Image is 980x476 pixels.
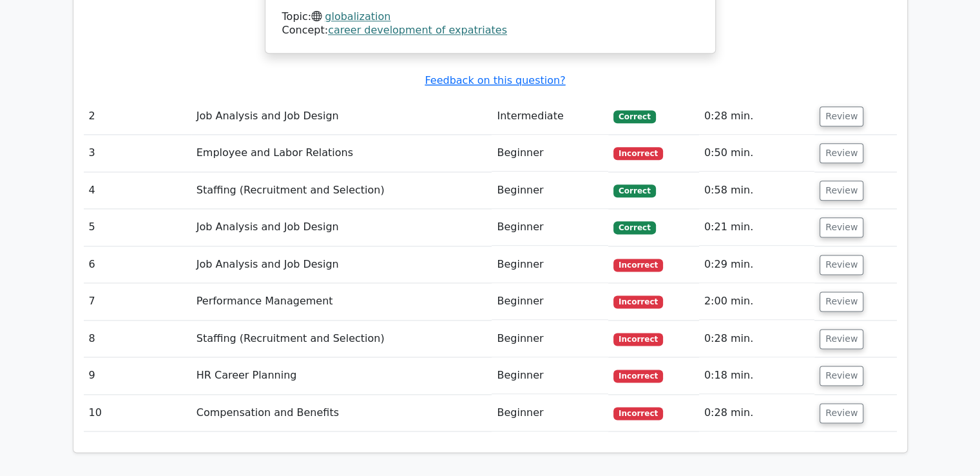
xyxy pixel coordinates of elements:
td: 0:28 min. [699,395,814,431]
span: Incorrect [613,259,663,272]
td: Beginner [492,209,608,246]
a: career development of expatriates [328,24,507,36]
td: 0:58 min. [699,172,814,209]
td: Job Analysis and Job Design [191,209,492,246]
div: Topic: [282,10,698,24]
div: Concept: [282,24,698,37]
td: 0:28 min. [699,321,814,357]
td: 10 [84,395,191,431]
a: globalization [325,10,390,23]
td: Beginner [492,135,608,172]
td: Staffing (Recruitment and Selection) [191,321,492,357]
td: Beginner [492,172,608,209]
td: 0:18 min. [699,357,814,394]
td: Compensation and Benefits [191,395,492,431]
td: 9 [84,357,191,394]
span: Incorrect [613,147,663,160]
td: Job Analysis and Job Design [191,98,492,135]
td: 2:00 min. [699,283,814,320]
td: Intermediate [492,98,608,135]
td: Beginner [492,321,608,357]
td: 7 [84,283,191,320]
td: Beginner [492,357,608,394]
button: Review [820,217,863,237]
button: Review [820,366,863,386]
td: Job Analysis and Job Design [191,246,492,283]
td: Beginner [492,395,608,431]
button: Review [820,255,863,275]
td: 2 [84,98,191,135]
td: Beginner [492,246,608,283]
td: Staffing (Recruitment and Selection) [191,172,492,209]
td: 0:50 min. [699,135,814,172]
td: Employee and Labor Relations [191,135,492,172]
button: Review [820,181,863,201]
td: Performance Management [191,283,492,320]
td: 6 [84,246,191,283]
button: Review [820,143,863,163]
td: 0:21 min. [699,209,814,246]
td: 4 [84,172,191,209]
span: Incorrect [613,407,663,420]
td: 0:28 min. [699,98,814,135]
button: Review [820,106,863,126]
td: 0:29 min. [699,246,814,283]
td: 5 [84,209,191,246]
td: 8 [84,321,191,357]
td: HR Career Planning [191,357,492,394]
span: Correct [613,110,655,123]
span: Incorrect [613,295,663,308]
span: Correct [613,184,655,197]
button: Review [820,329,863,349]
span: Incorrect [613,370,663,382]
span: Correct [613,221,655,234]
button: Review [820,403,863,423]
td: Beginner [492,283,608,320]
a: Feedback on this question? [425,74,565,86]
span: Incorrect [613,333,663,346]
td: 3 [84,135,191,172]
button: Review [820,292,863,312]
